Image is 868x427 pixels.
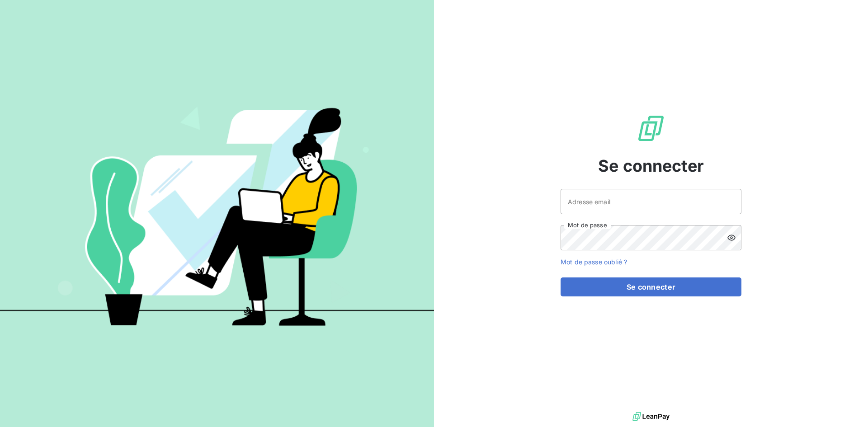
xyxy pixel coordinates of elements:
[637,114,665,143] img: Logo LeanPay
[561,277,741,296] button: Se connecter
[632,410,670,423] img: logo
[561,189,741,214] input: placeholder
[598,154,704,178] span: Se connecter
[561,258,627,266] a: Mot de passe oublié ?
